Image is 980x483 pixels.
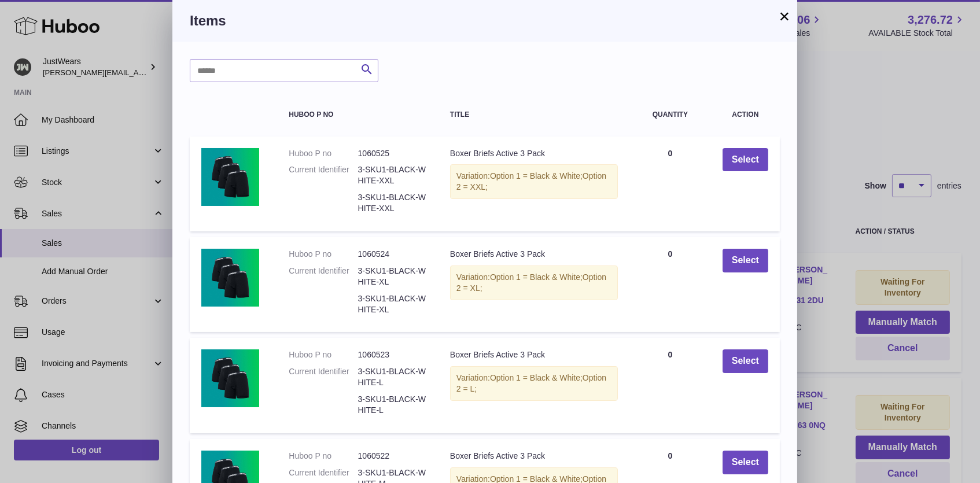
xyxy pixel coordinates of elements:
dd: 3-SKU1-BLACK-WHITE-L [358,394,427,416]
div: Boxer Briefs Active 3 Pack [450,249,618,260]
th: Quantity [629,99,711,130]
div: Boxer Briefs Active 3 Pack [450,148,618,159]
dd: 3-SKU1-BLACK-WHITE-L [358,366,427,388]
span: Option 1 = Black & White; [490,373,583,382]
dd: 1060523 [358,349,427,360]
div: Variation: [450,266,618,300]
dt: Huboo P no [289,349,358,360]
div: Variation: [450,366,618,401]
dd: 1060524 [358,249,427,260]
h3: Items [190,12,780,30]
dt: Huboo P no [289,249,358,260]
button: Select [723,451,768,474]
dt: Current Identifier [289,164,358,186]
span: Option 2 = XL; [456,272,606,293]
dd: 1060522 [358,451,427,462]
img: Boxer Briefs Active 3 Pack [201,349,259,407]
td: 0 [629,338,711,433]
dd: 3-SKU1-BLACK-WHITE-XL [358,293,427,315]
dt: Current Identifier [289,366,358,388]
dd: 3-SKU1-BLACK-WHITE-XXL [358,164,427,186]
td: 0 [629,237,711,332]
span: Option 1 = Black & White; [490,171,583,180]
dd: 1060525 [358,148,427,159]
dt: Huboo P no [289,451,358,462]
button: Select [723,349,768,373]
th: Action [711,99,780,130]
dd: 3-SKU1-BLACK-WHITE-XL [358,266,427,287]
img: Boxer Briefs Active 3 Pack [201,249,259,307]
dd: 3-SKU1-BLACK-WHITE-XXL [358,192,427,214]
dt: Huboo P no [289,148,358,159]
button: × [778,9,791,23]
div: Boxer Briefs Active 3 Pack [450,451,618,462]
div: Boxer Briefs Active 3 Pack [450,349,618,360]
dt: Current Identifier [289,266,358,287]
img: Boxer Briefs Active 3 Pack [201,148,259,206]
td: 0 [629,137,711,231]
th: Title [439,99,629,130]
div: Variation: [450,164,618,199]
th: Huboo P no [277,99,439,130]
button: Select [723,148,768,172]
span: Option 1 = Black & White; [490,272,583,282]
button: Select [723,249,768,272]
